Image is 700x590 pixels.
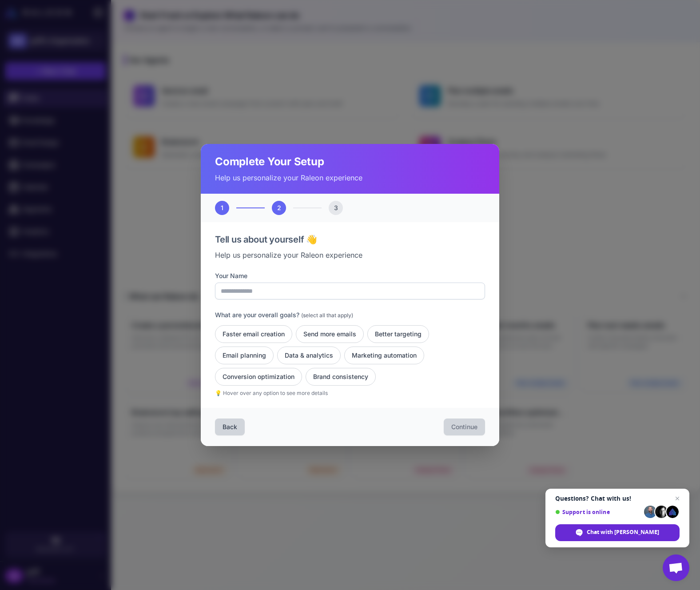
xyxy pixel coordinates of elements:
button: Back [215,419,245,435]
span: Chat with [PERSON_NAME] [587,528,659,536]
button: Better targeting [367,325,429,343]
div: Open chat [663,554,689,581]
div: 2 [272,201,286,215]
label: Your Name [215,271,485,281]
button: Data & analytics [277,347,341,364]
p: Help us personalize your Raleon experience [215,250,485,260]
p: Help us personalize your Raleon experience [215,172,485,183]
span: Close chat [672,493,683,504]
div: 3 [329,201,343,215]
div: Chat with Raleon [555,524,680,541]
div: 1 [215,201,229,215]
button: Brand consistency [306,368,376,386]
span: What are your overall goals? [215,311,299,319]
h2: Complete Your Setup [215,155,485,169]
span: Continue [451,423,477,431]
button: Continue [444,419,485,435]
span: (select all that apply) [301,312,353,319]
span: Support is online [555,509,641,515]
button: Faster email creation [215,325,292,343]
p: 💡 Hover over any option to see more details [215,389,485,397]
button: Marketing automation [344,347,424,364]
button: Send more emails [296,325,364,343]
span: Questions? Chat with us! [555,495,680,502]
button: Email planning [215,347,274,364]
h3: Tell us about yourself 👋 [215,233,485,246]
button: Conversion optimization [215,368,302,386]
